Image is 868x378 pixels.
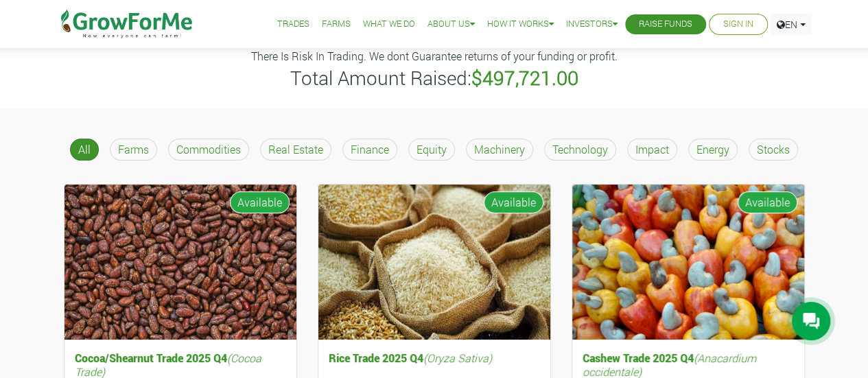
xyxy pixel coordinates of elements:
img: growforme image [64,185,296,340]
img: growforme image [318,185,550,340]
p: Energy [696,141,729,158]
a: Farms [104,133,163,166]
h3: Total Amount Raised: [56,67,813,90]
p: Equity [417,141,447,158]
p: Real Estate [268,141,323,158]
p: Stocks [757,141,790,158]
p: Commodities [176,141,241,158]
a: Machinery [460,133,539,166]
a: Equity [403,133,460,166]
span: Available [484,191,543,213]
a: Commodities [163,133,255,166]
a: Impact [622,133,683,166]
i: (Cocoa Trade) [75,351,261,378]
a: Farms [322,17,351,32]
span: Available [738,191,797,213]
a: About Us [427,17,475,32]
h5: Rice Trade 2025 Q4 [325,348,543,368]
a: Raise Funds [639,17,692,32]
a: EN [771,14,812,35]
a: Finance [337,133,403,166]
a: Sign In [723,17,753,32]
span: Available [230,191,290,213]
p: Impact [635,141,669,158]
a: Energy [683,133,743,166]
a: How it Works [487,17,554,32]
a: All [64,133,104,166]
b: $497,721.00 [471,65,578,91]
p: Finance [351,141,389,158]
p: Machinery [474,141,525,158]
a: Stocks [743,133,804,166]
a: Real Estate [255,133,337,166]
p: All [78,141,91,158]
p: Farms [118,141,149,158]
a: What We Do [363,17,415,32]
i: (Anacardium occidentale) [583,351,756,378]
p: There Is Risk In Trading. We dont Guarantee returns of your funding or profit. [56,48,813,64]
a: Investors [566,17,618,32]
p: Technology [552,141,608,158]
a: Trades [277,17,309,32]
i: (Oryza Sativa) [423,351,492,365]
img: growforme image [572,185,804,340]
a: Technology [539,133,622,166]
